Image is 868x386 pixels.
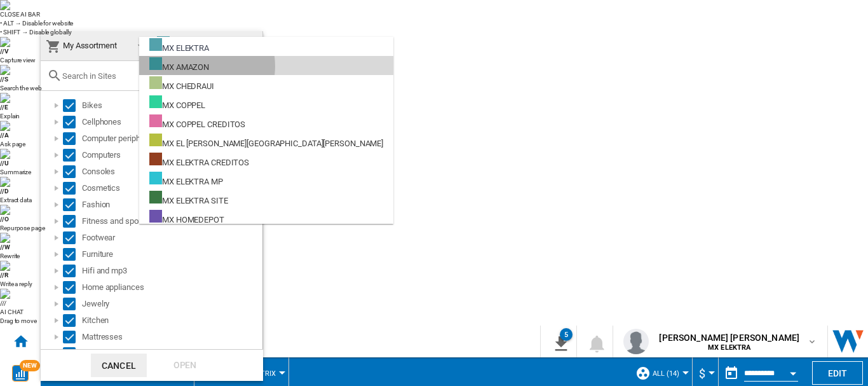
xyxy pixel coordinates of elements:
[91,354,147,377] button: Cancel
[157,354,213,377] div: Open
[82,347,261,360] div: Motorbike accessories
[82,331,261,343] div: Mattresses
[63,347,82,360] md-checkbox: Select
[63,331,82,343] md-checkbox: Select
